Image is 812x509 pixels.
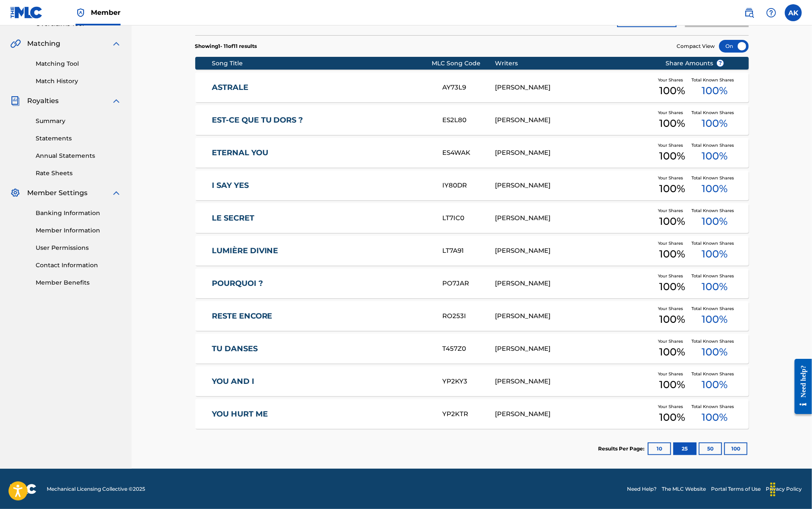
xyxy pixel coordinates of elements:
[442,344,495,354] div: T457Z0
[659,377,685,392] span: 100 %
[702,116,728,131] span: 100 %
[662,485,706,493] a: The MLC Website
[27,96,59,106] span: Royalties
[658,175,686,181] span: Your Shares
[111,39,121,49] img: expand
[691,403,737,410] span: Total Known Shares
[691,273,737,279] span: Total Known Shares
[212,246,431,256] a: LUMIÈRE DIVINE
[495,409,653,419] div: [PERSON_NAME]
[442,246,495,256] div: LT7A91
[627,485,657,493] a: Need Help?
[432,59,495,68] div: MLC Song Code
[212,344,431,354] a: TU DANSES
[659,116,685,131] span: 100 %
[212,377,431,386] a: YOU AND I
[442,213,495,223] div: LT7IC0
[36,59,121,68] a: Matching Tool
[659,83,685,98] span: 100 %
[36,278,121,287] a: Member Benefits
[36,134,121,143] a: Statements
[658,142,686,148] span: Your Shares
[770,468,812,509] iframe: Chat Widget
[702,312,728,327] span: 100 %
[658,371,686,377] span: Your Shares
[36,169,121,178] a: Rate Sheets
[766,477,780,502] div: Glisser
[495,83,653,92] div: [PERSON_NAME]
[659,279,685,294] span: 100 %
[659,148,685,164] span: 100 %
[691,338,737,344] span: Total Known Shares
[702,410,728,425] span: 100 %
[659,181,685,196] span: 100 %
[658,273,686,279] span: Your Shares
[442,377,495,386] div: YP2KY3
[495,115,653,125] div: [PERSON_NAME]
[702,377,728,392] span: 100 %
[691,305,737,312] span: Total Known Shares
[10,96,20,106] img: Royalties
[495,59,653,68] div: Writers
[111,96,121,106] img: expand
[36,226,121,235] a: Member Information
[495,181,653,190] div: [PERSON_NAME]
[702,181,728,196] span: 100 %
[691,371,737,377] span: Total Known Shares
[666,59,724,68] span: Share Amounts
[36,151,121,160] a: Annual Statements
[212,409,431,419] a: YOU HURT ME
[766,8,776,18] img: help
[658,240,686,246] span: Your Shares
[785,4,802,21] div: User Menu
[27,39,60,49] span: Matching
[495,311,653,321] div: [PERSON_NAME]
[91,8,121,17] span: Member
[212,83,431,92] a: ASTRALE
[658,77,686,83] span: Your Shares
[717,60,724,67] span: ?
[212,279,431,288] a: POURQUOI ?
[76,8,86,18] img: Top Rightsholder
[691,240,737,246] span: Total Known Shares
[702,279,728,294] span: 100 %
[212,181,431,190] a: I SAY YES
[702,148,728,164] span: 100 %
[442,311,495,321] div: RO253I
[673,442,697,455] button: 25
[741,4,758,21] a: Public Search
[770,468,812,509] div: Widget de chat
[702,246,728,262] span: 100 %
[10,39,21,49] img: Matching
[702,344,728,360] span: 100 %
[36,261,121,270] a: Contact Information
[495,279,653,288] div: [PERSON_NAME]
[724,442,747,455] button: 100
[212,148,431,158] a: ETERNAL YOU
[442,148,495,158] div: ES4WAK
[691,77,737,83] span: Total Known Shares
[648,442,671,455] button: 10
[702,214,728,229] span: 100 %
[495,148,653,158] div: [PERSON_NAME]
[212,213,431,223] a: LE SECRET
[442,83,495,92] div: AY73L9
[659,312,685,327] span: 100 %
[702,83,728,98] span: 100 %
[658,338,686,344] span: Your Shares
[691,142,737,148] span: Total Known Shares
[36,117,121,126] a: Summary
[212,115,431,125] a: EST-CE QUE TU DORS ?
[212,311,431,321] a: RESTE ENCORE
[691,109,737,116] span: Total Known Shares
[699,442,722,455] button: 50
[10,484,37,494] img: logo
[744,8,754,18] img: search
[659,410,685,425] span: 100 %
[711,485,761,493] a: Portal Terms of Use
[212,59,432,68] div: Song Title
[598,445,647,453] p: Results Per Page:
[442,409,495,419] div: YP2KTR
